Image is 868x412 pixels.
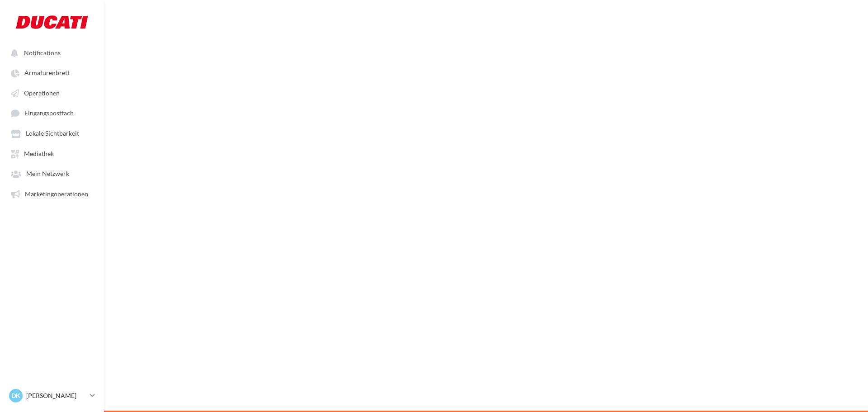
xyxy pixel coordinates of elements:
a: Mein Netzwerk [5,165,99,181]
a: DK [PERSON_NAME] [7,387,97,404]
span: Lokale Sichtbarkeit [26,130,79,137]
a: Mediathek [5,145,99,161]
a: Operationen [5,85,99,101]
span: Eingangspostfach [24,109,74,117]
span: Operationen [24,89,60,97]
span: DK [11,391,20,400]
span: Armaturenbrett [24,69,70,77]
a: Marketingoperationen [5,185,99,202]
a: Lokale Sichtbarkeit [5,125,99,141]
button: Notifications [5,44,95,61]
span: Mein Netzwerk [26,170,69,178]
a: Armaturenbrett [5,64,99,81]
span: Marketingoperationen [25,190,88,198]
a: Eingangspostfach [5,104,99,121]
span: Mediathek [24,150,54,157]
p: [PERSON_NAME] [26,391,86,400]
span: Notifications [24,49,61,57]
